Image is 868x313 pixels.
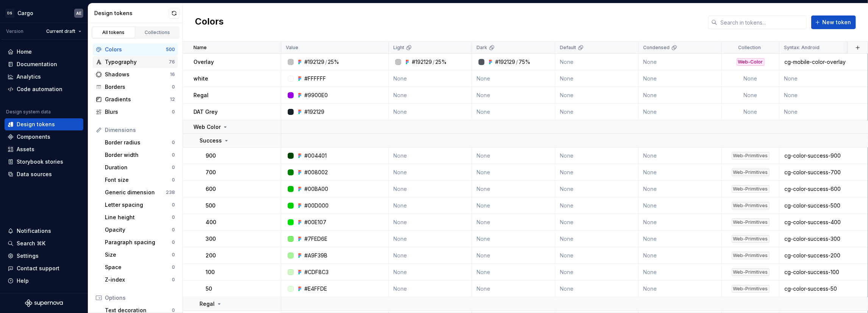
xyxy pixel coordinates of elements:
div: Web-Primitives [732,185,770,193]
td: None [639,231,722,247]
div: Size [105,251,172,259]
p: Syntax: Android [784,45,820,51]
a: Blurs0 [93,106,178,118]
p: Default [560,45,576,51]
div: 0 [172,239,175,245]
td: None [389,197,472,214]
p: 700 [206,169,216,176]
td: None [389,70,472,87]
td: None [639,247,722,264]
span: New token [822,19,851,26]
td: None [722,104,779,120]
div: Paragraph spacing [105,239,172,246]
td: None [639,54,722,70]
div: 0 [172,109,175,115]
button: Current draft [43,26,85,37]
a: Colors500 [93,43,178,56]
td: None [389,280,472,297]
div: Storybook stories [17,158,63,166]
td: None [555,181,639,197]
div: Space [105,263,172,271]
td: None [472,247,555,264]
div: 76 [169,59,175,65]
div: 238 [166,189,175,195]
div: DS [5,9,14,18]
p: 900 [206,152,216,160]
div: #004401 [304,152,327,160]
td: None [639,264,722,280]
div: #192129 [495,58,515,66]
div: Dimensions [105,126,175,134]
div: Blurs [105,108,172,116]
td: None [722,87,779,104]
div: Web-Primitives [732,218,770,226]
td: None [639,181,722,197]
td: None [389,247,472,264]
td: None [555,104,639,120]
div: #A9F39B [304,252,327,259]
div: 0 [172,227,175,233]
div: 0 [172,202,175,208]
a: Assets [5,143,83,155]
div: #00BA00 [304,185,328,193]
div: Generic dimension [105,189,166,196]
button: DSCargoAE [2,5,86,21]
td: None [555,54,639,70]
div: #E4FFDE [304,285,327,293]
div: Web-Primitives [732,152,770,160]
div: #192129 [304,108,324,116]
td: None [472,147,555,164]
a: Z-index0 [102,274,178,286]
div: #00D000 [304,202,329,209]
a: Data sources [5,168,83,180]
div: AE [76,10,81,16]
div: 0 [172,164,175,170]
td: None [389,104,472,120]
div: 25% [328,58,339,66]
div: 12 [170,96,175,102]
div: Line height [105,214,172,221]
a: Duration0 [102,161,178,174]
div: Help [17,277,29,285]
div: 0 [172,252,175,258]
td: None [389,264,472,280]
div: / [433,58,435,66]
div: Web-Primitives [732,268,770,276]
td: None [555,164,639,181]
p: Condensed [643,45,670,51]
p: 200 [206,252,216,259]
a: Home [5,46,83,58]
div: 25% [435,58,447,66]
input: Search in tokens... [717,15,807,29]
p: Dark [477,45,487,51]
a: Design tokens [5,118,83,130]
div: Duration [105,164,172,171]
div: Letter spacing [105,201,172,209]
div: 500 [166,46,175,53]
button: Contact support [5,262,83,274]
div: Web-Primitives [732,169,770,176]
a: Documentation [5,58,83,70]
a: Typography76 [93,56,178,68]
div: #008002 [304,169,328,176]
div: Typography [105,58,169,66]
p: Web Color [193,123,221,131]
p: 500 [206,202,215,209]
h2: Colors [195,15,224,29]
a: Supernova Logo [25,299,63,307]
button: Notifications [5,225,83,237]
div: Version [6,28,23,34]
div: 75% [519,58,530,66]
a: Analytics [5,71,83,83]
div: Components [17,133,50,141]
div: #CDF8C3 [304,268,329,276]
a: Font size0 [102,174,178,186]
div: Search ⌘K [17,240,45,247]
td: None [389,147,472,164]
div: Web-Primitives [732,202,770,209]
div: #192129 [412,58,432,66]
p: DAT Grey [193,108,218,116]
td: None [389,164,472,181]
div: Cargo [17,9,33,17]
td: None [722,70,779,87]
